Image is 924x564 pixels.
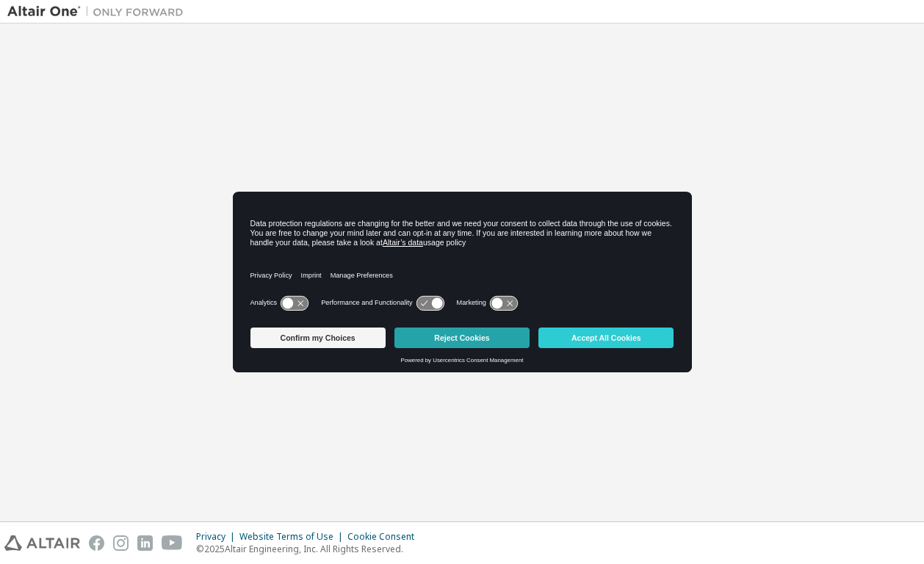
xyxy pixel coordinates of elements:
[162,535,183,551] img: youtube.svg
[137,535,153,551] img: linkedin.svg
[113,535,129,551] img: instagram.svg
[347,531,423,543] div: Cookie Consent
[4,535,80,551] img: altair_logo.svg
[196,543,423,555] p: © 2025 Altair Engineering, Inc. All Rights Reserved.
[239,531,347,543] div: Website Terms of Use
[7,4,191,19] img: Altair One
[89,535,104,551] img: facebook.svg
[196,531,239,543] div: Privacy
